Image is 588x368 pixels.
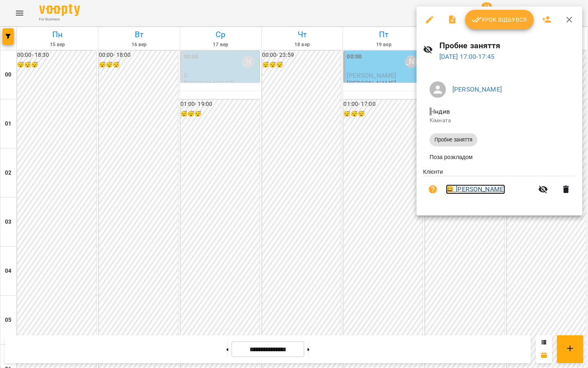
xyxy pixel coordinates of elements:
p: Кімната [430,117,569,125]
button: Урок відбувся [465,10,534,29]
a: 😀 [PERSON_NAME] [446,184,505,194]
button: Візит ще не сплачено. Додати оплату? [423,180,443,199]
span: Урок відбувся [472,15,527,25]
span: - Індив [430,108,452,115]
span: Пробне заняття [430,136,477,144]
li: Поза розкладом [423,150,576,164]
a: [DATE] 17:00-17:45 [439,53,495,61]
ul: Клієнти [423,168,576,206]
a: [PERSON_NAME] [452,85,502,93]
h6: Пробне заняття [439,39,576,52]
